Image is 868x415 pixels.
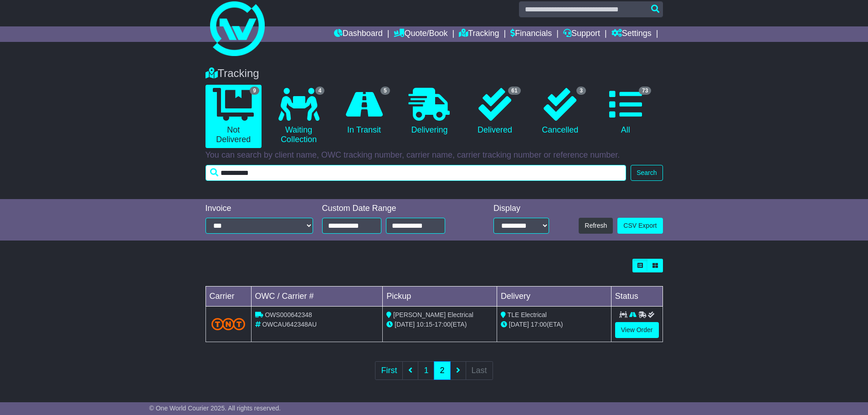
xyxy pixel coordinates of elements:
td: Pickup [383,287,497,307]
span: OWCAU642348AU [262,321,317,328]
a: 4 Waiting Collection [271,85,327,148]
div: Display [493,204,549,214]
button: Search [631,165,663,181]
a: 61 Delivered [467,85,523,138]
div: Invoice [205,204,313,214]
a: View Order [615,322,659,338]
td: Carrier [205,287,251,307]
span: 17:00 [435,321,451,328]
button: Refresh [579,218,613,234]
span: 3 [576,87,586,95]
span: 10:15 [416,321,432,328]
span: 61 [508,87,520,95]
a: Quote/Book [394,26,447,42]
span: TLE Electrical [508,311,547,318]
span: [DATE] [395,321,415,328]
a: 9 Not Delivered [205,85,262,148]
a: 1 [418,361,434,380]
a: 3 Cancelled [532,85,588,138]
span: [DATE] [509,321,529,328]
span: [PERSON_NAME] Electrical [393,311,473,318]
a: Dashboard [334,26,383,42]
a: Tracking [459,26,499,42]
div: Custom Date Range [322,204,468,214]
a: Financials [510,26,552,42]
td: OWC / Carrier # [251,287,383,307]
span: © One World Courier 2025. All rights reserved. [149,405,281,412]
div: - (ETA) [386,320,493,329]
span: 73 [639,87,651,95]
a: CSV Export [617,218,663,234]
span: 17:00 [531,321,547,328]
a: 73 All [597,85,653,138]
a: First [375,361,403,380]
div: (ETA) [501,320,607,329]
td: Delivery [497,287,611,307]
a: Support [563,26,600,42]
div: Tracking [201,67,668,80]
a: 5 In Transit [336,85,392,138]
a: Delivering [401,85,457,138]
span: OWS000642348 [265,311,312,318]
a: 2 [434,361,450,380]
span: 4 [315,87,325,95]
img: TNT_Domestic.png [211,318,246,330]
p: You can search by client name, OWC tracking number, carrier name, carrier tracking number or refe... [205,150,663,160]
a: Settings [611,26,652,42]
td: Status [611,287,663,307]
span: 9 [250,87,259,95]
span: 5 [380,87,390,95]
